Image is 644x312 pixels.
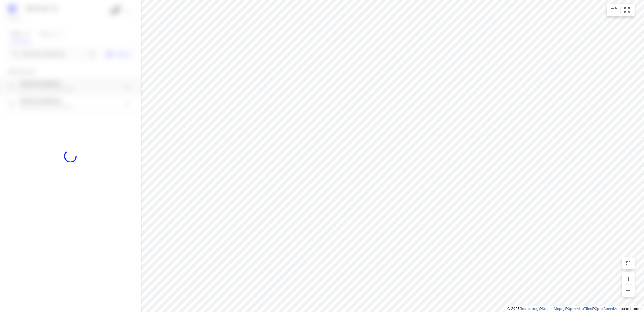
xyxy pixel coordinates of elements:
[608,4,620,16] button: Map settings
[507,307,641,311] li: © 2025 , © , © © contributors
[595,307,621,311] a: OpenStreetMap
[568,307,592,311] a: OpenMapTiles
[520,307,537,311] a: Routetitan
[607,4,635,16] div: small contained button group
[542,307,563,311] a: Stadia Maps
[621,4,633,16] button: Fit zoom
